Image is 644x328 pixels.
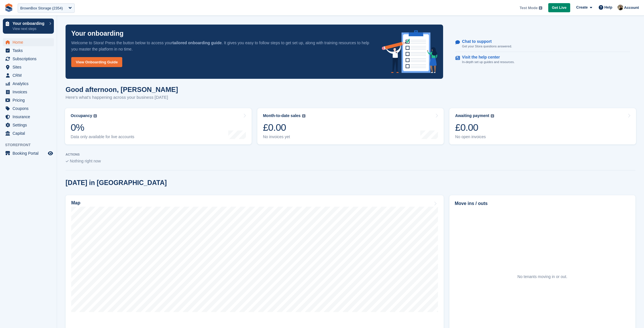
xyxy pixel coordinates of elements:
a: menu [3,104,54,112]
img: icon-info-grey-7440780725fd019a000dd9b08b2336e03edf1995a4989e88bcd33f0948082b44.svg [302,114,305,118]
span: Invoices [13,88,47,96]
span: Capital [13,129,47,137]
div: Awaiting payment [455,113,489,118]
span: Analytics [13,80,47,88]
span: Create [576,5,588,10]
span: Booking Portal [13,149,47,157]
a: menu [3,47,54,55]
p: Visit the help center [462,55,510,60]
p: Your onboarding [13,21,46,25]
span: Subscriptions [13,55,47,63]
div: No invoices yet [263,134,305,139]
span: Tasks [13,47,47,55]
a: menu [3,55,54,63]
a: menu [3,63,54,71]
div: £0.00 [263,122,305,133]
div: Month-to-date sales [263,113,301,118]
a: Month-to-date sales £0.00 No invoices yet [257,108,444,144]
span: Test Mode [519,5,537,11]
p: Get your Stora questions answered. [462,44,512,49]
img: icon-info-grey-7440780725fd019a000dd9b08b2336e03edf1995a4989e88bcd33f0948082b44.svg [539,6,542,10]
a: Your onboarding View next steps [3,19,54,34]
img: blank_slate_check_icon-ba018cac091ee9be17c0a81a6c232d5eb81de652e7a59be601be346b1b6ddf79.svg [66,160,69,162]
a: Awaiting payment £0.00 No open invoices [449,108,636,144]
img: icon-info-grey-7440780725fd019a000dd9b08b2336e03edf1995a4989e88bcd33f0948082b44.svg [491,114,494,118]
span: Home [13,38,47,46]
span: Insurance [13,113,47,121]
img: Oliver Bruce [617,5,623,10]
a: menu [3,113,54,121]
span: CRM [13,71,47,79]
a: menu [3,80,54,88]
a: Visit the help center In-depth set up guides and resources. [455,52,630,67]
a: Chat to support Get your Stora questions answered. [455,36,630,52]
a: menu [3,149,54,157]
div: No tenants moving in or out. [517,274,567,280]
a: menu [3,38,54,46]
h2: Move ins / outs [455,200,630,207]
p: ACTIONS [66,153,635,156]
div: £0.00 [455,122,494,133]
h1: Good afternoon, [PERSON_NAME] [66,86,178,93]
img: onboarding-info-6c161a55d2c0e0a8cae90662b2fe09162a5109e8cc188191df67fb4f79e88e88.svg [382,30,438,73]
strong: tailored onboarding guide [172,41,222,45]
span: Account [624,5,639,11]
a: Preview store [47,150,54,157]
span: Settings [13,121,47,129]
div: 0% [71,122,134,133]
a: menu [3,71,54,79]
p: Chat to support [462,39,507,44]
span: Storefront [5,142,57,148]
div: Occupancy [71,113,92,118]
p: View next steps [13,26,46,31]
span: Help [604,5,612,10]
span: Nothing right now [70,159,101,163]
a: menu [3,129,54,137]
p: Welcome to Stora! Press the button below to access your . It gives you easy to follow steps to ge... [71,40,373,52]
span: Sites [13,63,47,71]
img: stora-icon-8386f47178a22dfd0bd8f6a31ec36ba5ce8667c1dd55bd0f319d3a0aa187defe.svg [5,3,13,12]
h2: Map [71,200,80,206]
a: View Onboarding Guide [71,57,122,67]
a: menu [3,88,54,96]
span: Pricing [13,96,47,104]
p: In-depth set up guides and resources. [462,60,515,65]
a: menu [3,121,54,129]
img: icon-info-grey-7440780725fd019a000dd9b08b2336e03edf1995a4989e88bcd33f0948082b44.svg [93,114,97,118]
span: Coupons [13,104,47,112]
a: menu [3,96,54,104]
div: BrownBox Storage (2354) [20,5,63,11]
p: Your onboarding [71,30,124,37]
div: Data only available for live accounts [71,134,134,139]
span: Get Live [552,5,566,11]
a: Occupancy 0% Data only available for live accounts [65,108,252,144]
a: Get Live [548,3,570,13]
h2: [DATE] in [GEOGRAPHIC_DATA] [66,179,167,187]
p: Here's what's happening across your business [DATE] [66,94,178,101]
div: No open invoices [455,134,494,139]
